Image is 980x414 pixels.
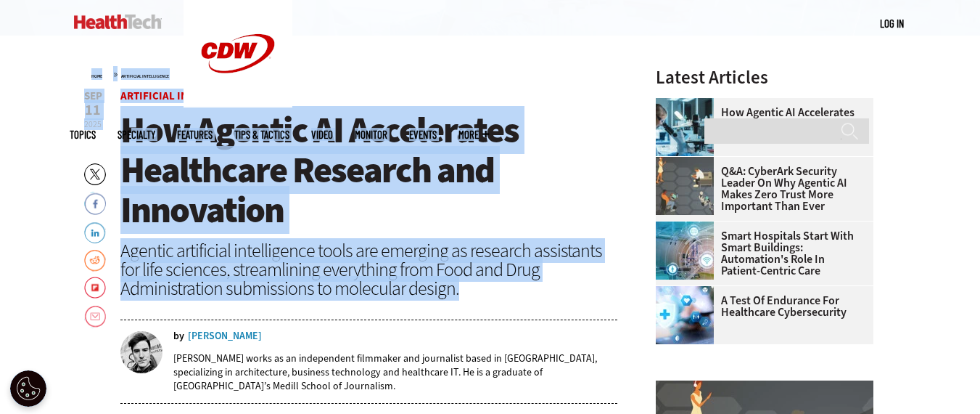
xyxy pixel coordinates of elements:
[656,222,714,280] img: Smart hospital
[120,241,618,298] div: Agentic artificial intelligence tools are emerging as research assistants for life sciences, stre...
[656,98,714,156] img: scientist looks through microscope in lab
[120,331,162,373] img: nathan eddy
[656,286,721,298] a: Healthcare cybersecurity
[118,129,155,140] span: Specialty
[458,129,489,140] span: More
[656,286,714,344] img: Healthcare cybersecurity
[656,166,865,212] a: Q&A: CyberArk Security Leader on Why Agentic AI Makes Zero Trust More Important Than Ever
[355,129,387,140] a: MonITor
[188,331,262,341] a: [PERSON_NAME]
[177,129,213,140] a: Features
[74,15,162,29] img: Home
[10,370,46,407] div: Cookie Settings
[10,370,46,407] button: Open Preferences
[656,157,714,215] img: Group of humans and robots accessing a network
[656,230,865,277] a: Smart Hospitals Start With Smart Buildings: Automation's Role in Patient-Centric Care
[880,17,904,30] a: Log in
[656,222,721,233] a: Smart hospital
[184,96,292,111] a: CDW
[173,331,184,341] span: by
[656,295,865,318] a: A Test of Endurance for Healthcare Cybersecurity
[70,129,96,140] span: Topics
[656,157,721,169] a: Group of humans and robots accessing a network
[880,16,904,31] div: User menu
[311,129,333,140] a: Video
[409,129,437,140] a: Events
[120,106,519,234] span: How Agentic AI Accelerates Healthcare Research and Innovation
[173,352,618,393] p: [PERSON_NAME] works as an independent filmmaker and journalist based in [GEOGRAPHIC_DATA], specia...
[234,129,289,140] a: Tips & Tactics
